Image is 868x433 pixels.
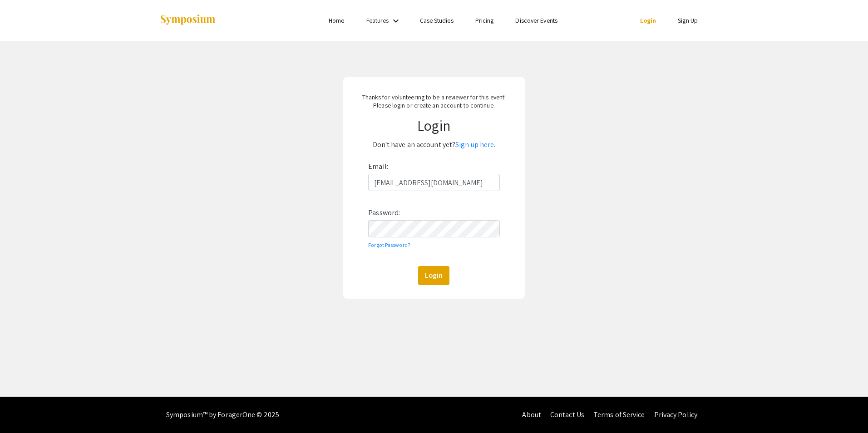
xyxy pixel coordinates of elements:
a: Privacy Policy [654,410,697,419]
a: Discover Events [515,16,557,25]
a: Sign up here. [455,140,495,149]
div: Symposium™ by ForagerOne © 2025 [166,397,279,433]
p: Don't have an account yet? [352,138,516,152]
a: Home [329,16,344,25]
p: Thanks for volunteering to be a reviewer for this event! [352,93,516,101]
button: Login [418,266,449,285]
img: Symposium by ForagerOne [159,14,216,26]
iframe: Chat [7,392,39,426]
a: Forgot Password? [368,241,410,248]
a: Login [640,16,656,25]
h1: Login [352,117,516,134]
a: Sign Up [678,16,698,25]
a: Contact Us [550,410,584,419]
a: Case Studies [420,16,454,25]
p: Please login or create an account to continue. [352,101,516,109]
mat-icon: Expand Features list [390,15,401,26]
a: Pricing [475,16,494,25]
a: Terms of Service [593,410,645,419]
a: Features [366,16,389,25]
label: Password: [368,206,400,220]
label: Email: [368,159,388,174]
a: About [522,410,541,419]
